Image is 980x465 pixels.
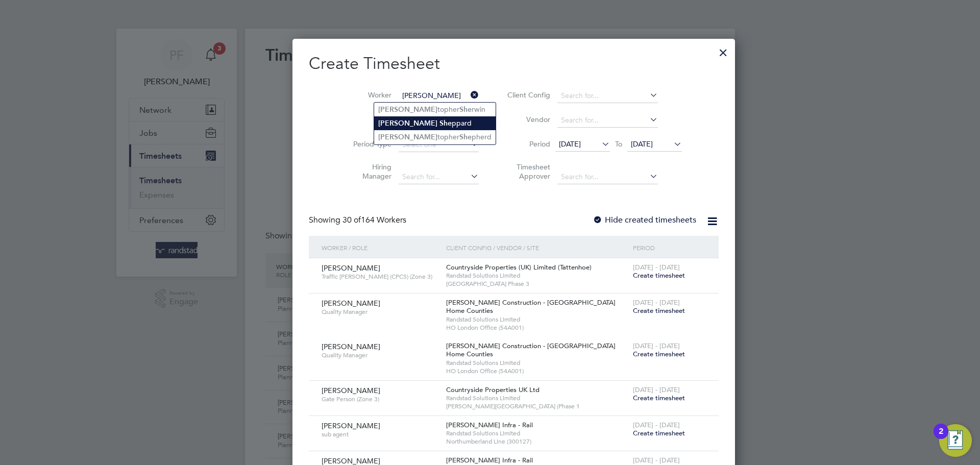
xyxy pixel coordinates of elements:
label: Client Config [504,90,550,100]
button: Open Resource Center, 2 new notifications [939,424,972,457]
span: Create timesheet [633,271,685,280]
span: Create timesheet [633,306,685,315]
h2: Create Timesheet [309,53,719,75]
span: Gate Person (Zone 3) [322,395,438,403]
b: [PERSON_NAME] [378,119,437,128]
span: [PERSON_NAME][GEOGRAPHIC_DATA] (Phase 1 [446,402,628,410]
input: Search for... [399,89,479,103]
span: Randstad Solutions Limited [446,315,628,324]
li: topher pherd [374,130,496,144]
span: Create timesheet [633,350,685,358]
span: [DATE] - [DATE] [633,421,680,429]
input: Search for... [557,113,658,128]
span: [DATE] [559,139,581,149]
span: Randstad Solutions Limited [446,359,628,367]
label: Vendor [504,115,550,124]
span: Quality Manager [322,308,438,316]
span: [PERSON_NAME] [322,421,380,430]
span: [DATE] - [DATE] [633,263,680,272]
span: Traffic [PERSON_NAME] (CPCS) (Zone 3) [322,273,438,281]
b: She [459,105,472,114]
span: [DATE] - [DATE] [633,385,680,394]
div: Period [630,236,708,259]
div: 2 [939,431,943,445]
input: Search for... [557,89,658,103]
span: sub agent [322,430,438,438]
span: Countryside Properties (UK) Limited (Tattenhoe) [446,263,592,272]
span: [DATE] [631,139,653,149]
span: 164 Workers [342,215,406,225]
label: Worker [346,90,391,100]
span: [PERSON_NAME] Infra - Rail [446,456,533,464]
span: [DATE] - [DATE] [633,456,680,464]
input: Search for... [399,170,479,184]
span: [PERSON_NAME] [322,263,380,273]
span: [PERSON_NAME] [322,299,380,308]
span: [PERSON_NAME] Construction - [GEOGRAPHIC_DATA] Home Counties [446,298,616,315]
span: Create timesheet [633,394,685,402]
label: Period Type [346,139,391,149]
b: [PERSON_NAME] [378,105,437,114]
div: Worker / Role [319,236,444,259]
span: HO London Office (54A001) [446,367,628,375]
span: To [612,137,625,151]
label: Hiring Manager [346,162,391,181]
span: Randstad Solutions Limited [446,272,628,280]
span: Countryside Properties UK Ltd [446,385,540,394]
span: Randstad Solutions Limited [446,429,628,437]
span: [GEOGRAPHIC_DATA] Phase 3 [446,280,628,288]
span: Northumberland Line (300127) [446,437,628,446]
li: topher rwin [374,103,496,116]
label: Hide created timesheets [593,215,696,225]
label: Site [346,115,391,124]
span: [PERSON_NAME] [322,386,380,395]
b: She [439,119,452,128]
span: [DATE] - [DATE] [633,298,680,307]
span: Randstad Solutions Limited [446,394,628,402]
span: Create timesheet [633,429,685,437]
div: Showing [309,215,408,226]
span: [PERSON_NAME] Infra - Rail [446,421,533,429]
div: Client Config / Vendor / Site [444,236,630,259]
label: Timesheet Approver [504,162,550,181]
span: [DATE] - [DATE] [633,341,680,350]
input: Search for... [557,170,658,184]
b: [PERSON_NAME] [378,133,437,141]
span: HO London Office (54A001) [446,324,628,332]
span: 30 of [342,215,361,225]
label: Period [504,139,550,149]
li: ppard [374,116,496,130]
b: She [459,133,472,141]
span: Quality Manager [322,351,438,359]
span: [PERSON_NAME] Construction - [GEOGRAPHIC_DATA] Home Counties [446,341,616,359]
span: [PERSON_NAME] [322,342,380,351]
